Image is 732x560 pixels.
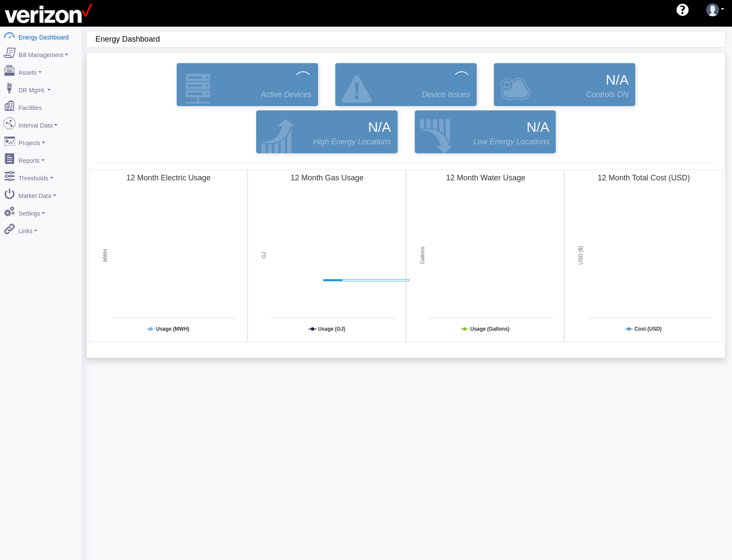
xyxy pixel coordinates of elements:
[313,136,391,148] span: High Energy Locations
[470,326,509,332] tspan: Usage (Gallons)
[95,31,725,47] div: Energy Dashboard
[168,61,327,108] div: Devices that are actively reporting data.
[422,89,470,100] span: Device Issues
[156,326,189,332] tspan: Usage (MWH)
[261,89,312,100] span: Active Devices
[368,117,391,137] span: N/A
[706,3,719,16] img: user-3.svg
[598,173,690,182] tspan: 12 Month Total Cost (USD)
[527,117,549,137] span: N/A
[473,136,549,148] span: Low Energy Locations
[606,70,628,90] span: N/A
[327,61,485,108] div: Devices that are active and configured but are in an error state.
[586,89,629,100] span: Controls ON
[318,326,345,332] tspan: Usage (GJ)
[578,246,584,265] tspan: USD ($)
[175,63,320,106] a: Active Devices
[126,173,211,182] tspan: 12 Month Electric Usage
[102,249,108,262] tspan: MWH
[291,173,364,182] tspan: 12 Month Gas Usage
[446,173,525,182] tspan: 12 Month Water Usage
[420,247,426,264] tspan: Gallons
[261,252,267,259] tspan: GJ
[634,326,662,332] tspan: Cost (USD)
